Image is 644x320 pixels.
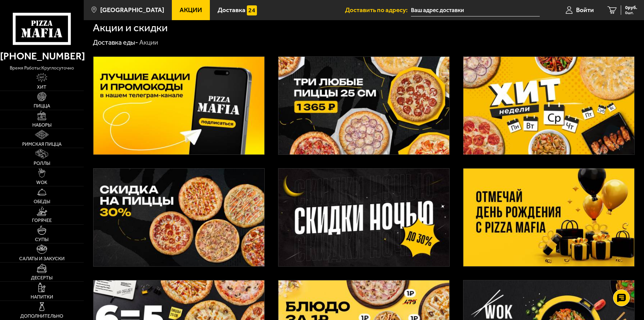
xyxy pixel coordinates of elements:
[32,218,52,223] span: Горячее
[31,295,53,300] span: Напитки
[34,104,50,108] span: Пицца
[180,7,202,13] span: Акции
[93,22,168,33] h1: Акции и скидки
[576,7,594,13] span: Войти
[32,123,51,128] span: Наборы
[34,161,50,166] span: Роллы
[345,7,411,13] span: Доставить по адресу:
[625,11,637,15] span: 0 шт.
[411,4,540,16] input: Ваш адрес доставки
[19,257,65,261] span: Салаты и закуски
[625,5,637,10] span: 0 руб.
[31,276,52,280] span: Десерты
[139,38,158,47] div: Акции
[36,180,47,185] span: WOK
[35,237,48,242] span: Супы
[100,7,164,13] span: [GEOGRAPHIC_DATA]
[20,314,63,319] span: Дополнительно
[93,38,138,46] a: Доставка еды-
[37,85,46,90] span: Хит
[247,5,257,15] img: 15daf4d41897b9f0e9f617042186c801.svg
[34,199,50,204] span: Обеды
[218,7,245,13] span: Доставка
[22,142,62,147] span: Римская пицца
